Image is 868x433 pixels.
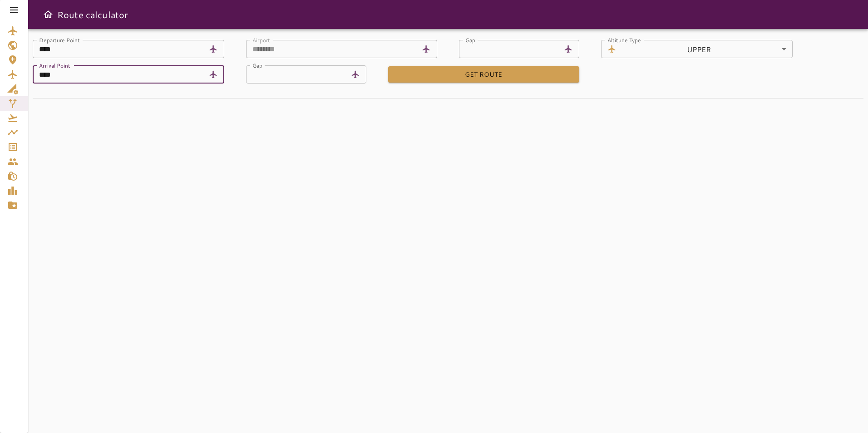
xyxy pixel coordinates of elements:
button: GET ROUTE [388,66,580,83]
h6: Route calculator [57,7,128,22]
div: UPPER [620,40,793,58]
label: Airport [252,36,270,44]
label: Departure Point [39,36,79,44]
label: Arrival Point [39,61,70,69]
button: Open drawer [39,5,57,24]
label: Gap [465,36,475,44]
label: Gap [252,61,262,69]
label: Altitude Type [607,36,641,44]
